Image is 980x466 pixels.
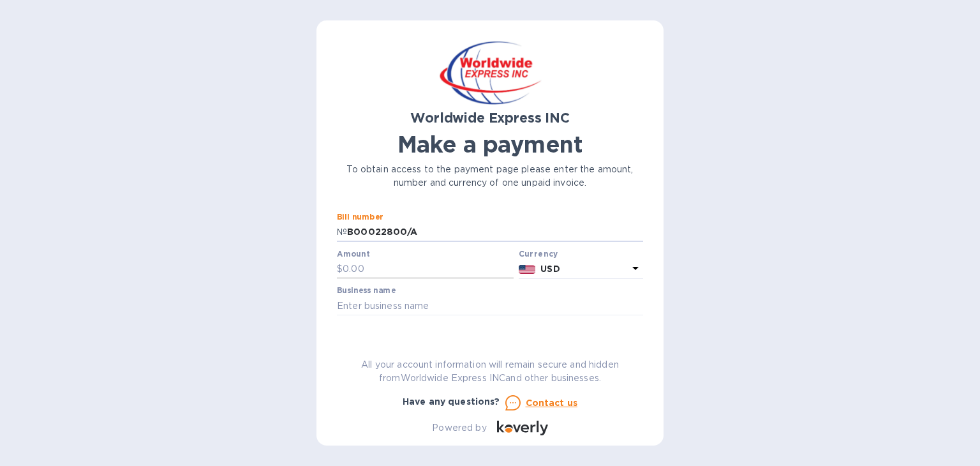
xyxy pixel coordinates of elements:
b: Currency [519,249,558,259]
label: Business name [337,287,396,295]
u: Contact us [526,398,578,408]
b: Have any questions? [403,396,500,407]
b: Worldwide Express INC [410,110,569,126]
p: Powered by [432,421,486,435]
input: Enter business name [337,296,643,315]
input: 0.00 [343,260,514,279]
img: USD [519,265,536,274]
h1: Make a payment [337,131,643,158]
p: All your account information will remain secure and hidden from Worldwide Express INC and other b... [337,358,643,385]
input: Enter bill number [347,223,643,242]
p: № [337,225,347,239]
p: $ [337,262,343,276]
label: Amount [337,250,369,258]
label: Bill number [337,214,383,222]
b: USD [540,264,560,274]
p: To obtain access to the payment page please enter the amount, number and currency of one unpaid i... [337,163,643,190]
